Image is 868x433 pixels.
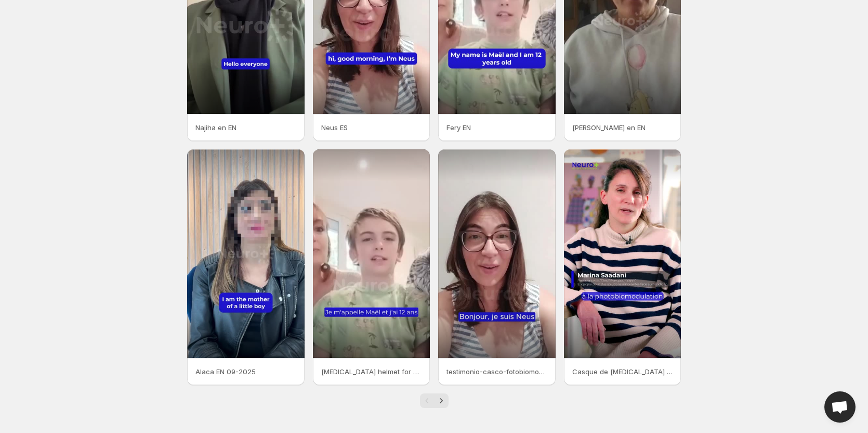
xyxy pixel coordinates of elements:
[446,122,547,133] p: Fery EN
[321,366,422,377] p: [MEDICAL_DATA] helmet for autistic child testimony
[446,366,547,377] p: testimonio-casco-fotobiomodulacion-nino-autista
[434,393,449,408] button: Next
[824,391,856,423] a: Open chat
[195,366,296,377] p: Alaca EN 09-2025
[420,393,449,408] nav: Pagination
[321,122,422,133] p: Neus ES
[572,122,673,133] p: [PERSON_NAME] en EN
[572,366,673,377] p: Casque de [MEDICAL_DATA] NeuroPlus pour enfant
[195,122,296,133] p: Najiha en EN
